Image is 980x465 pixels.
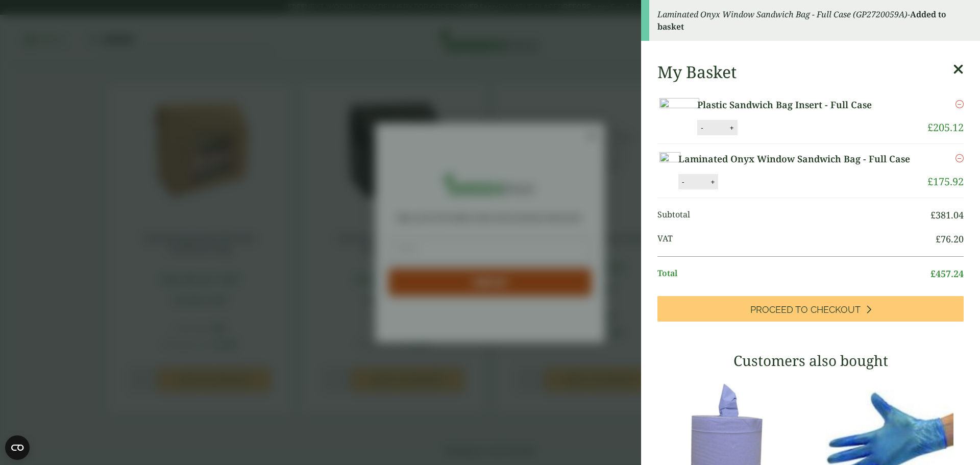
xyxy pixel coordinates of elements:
bdi: 76.20 [936,233,964,245]
span: £ [930,209,936,221]
em: Laminated Onyx Window Sandwich Bag - Full Case (GP2720059A) [657,9,908,20]
span: £ [927,175,933,188]
h3: Customers also bought [657,352,964,370]
span: £ [927,120,933,134]
bdi: 205.12 [927,120,964,134]
a: Plastic Sandwich Bag Insert - Full Case [697,98,899,112]
a: Proceed to Checkout [657,296,964,322]
button: - [679,178,687,186]
span: £ [936,233,941,245]
span: VAT [657,232,936,246]
span: Subtotal [657,208,930,222]
bdi: 381.04 [930,209,964,221]
a: Remove this item [955,98,964,110]
bdi: 457.24 [930,267,964,280]
span: Proceed to Checkout [750,304,861,315]
button: - [698,124,706,132]
a: Remove this item [955,152,964,164]
button: + [707,178,718,186]
button: Open CMP widget [5,435,30,460]
button: + [727,124,737,132]
span: Total [657,267,930,281]
bdi: 175.92 [927,175,964,188]
a: Laminated Onyx Window Sandwich Bag - Full Case [678,152,919,166]
h2: My Basket [657,62,737,82]
span: £ [930,267,936,280]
